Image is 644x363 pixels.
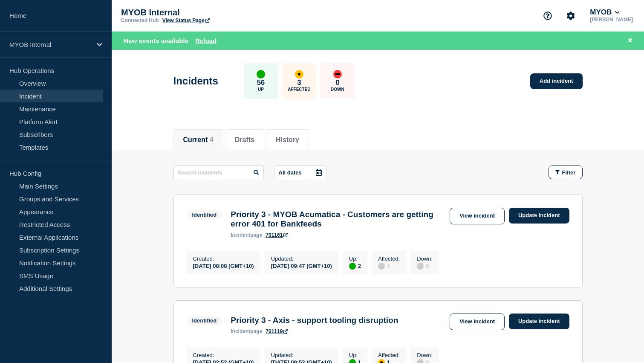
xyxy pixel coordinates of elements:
[297,78,301,87] p: 3
[258,87,264,92] p: Up
[562,169,576,176] span: Filter
[121,8,292,17] p: MYOB Internal
[295,70,303,78] div: affected
[274,166,327,179] button: All dates
[417,263,424,270] div: disabled
[588,8,621,17] button: MYOB
[231,328,262,334] p: page
[335,78,339,87] p: 0
[288,87,310,92] p: Affected
[231,232,250,238] span: incident
[276,136,299,144] button: History
[417,262,433,270] div: 0
[333,70,342,78] div: down
[173,166,264,179] input: Search incidents
[271,262,332,269] div: [DATE] 09:47 (GMT+10)
[193,262,254,269] div: [DATE] 08:08 (GMT+10)
[378,262,400,270] div: 0
[349,262,361,270] div: 2
[162,17,210,23] a: View Status Page
[173,75,218,87] h1: Incidents
[235,136,254,144] button: Drafts
[549,166,583,179] button: Filter
[9,41,91,48] p: MYOB Internal
[417,256,433,262] p: Down :
[187,316,222,325] span: Identified
[210,136,214,143] span: 4
[378,352,400,358] p: Affected :
[187,210,222,220] span: Identified
[257,78,265,87] p: 56
[195,37,217,44] button: Reload
[450,314,505,330] a: View incident
[193,352,254,358] p: Created :
[509,314,569,329] a: Update incident
[450,208,505,224] a: View incident
[124,37,188,44] span: New events available
[183,136,214,144] button: Current 4
[509,208,569,224] a: Update incident
[121,17,159,23] p: Connected Hub
[266,328,288,334] a: 701119
[279,169,302,176] p: All dates
[271,352,332,358] p: Updated :
[562,7,580,25] button: Account settings
[378,263,385,270] div: disabled
[331,87,344,92] p: Down
[193,256,254,262] p: Created :
[231,210,445,229] h3: Priority 3 - MYOB Acumatica - Customers are getting error 401 for Bankfeeds
[530,73,583,89] a: Add incident
[349,352,361,358] p: Up :
[378,256,400,262] p: Affected :
[231,328,250,334] span: incident
[266,232,288,238] a: 701161
[349,263,356,270] div: up
[231,316,398,325] h3: Priority 3 - Axis - support tooling disruption
[417,352,433,358] p: Down :
[231,232,262,238] p: page
[588,17,635,23] p: [PERSON_NAME]
[539,7,557,25] button: Support
[349,256,361,262] p: Up :
[257,70,265,78] div: up
[271,256,332,262] p: Updated :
